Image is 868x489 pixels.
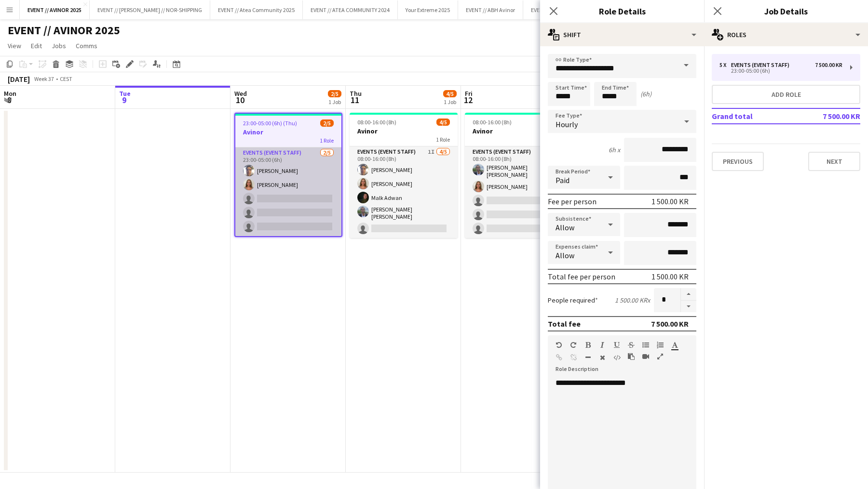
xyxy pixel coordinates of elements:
button: EVENT // ATEA COMMUNITY 2024 [303,0,398,19]
span: View [8,41,21,50]
span: 1 Role [320,137,334,144]
span: Thu [350,89,362,98]
span: Jobs [52,41,66,50]
span: 2/5 [328,90,341,97]
button: Text Color [671,341,678,349]
span: Paid [556,175,570,185]
h3: Avinor [350,127,458,135]
span: Allow [556,223,574,232]
app-job-card: 23:00-05:00 (6h) (Thu)2/5Avinor1 RoleEvents (Event Staff)2/523:00-05:00 (6h)[PERSON_NAME][PERSON_... [234,113,342,237]
button: Horizontal Line [584,354,591,361]
div: Events (Event Staff) [731,62,793,68]
app-card-role: Events (Event Staff)2I2/508:00-16:00 (8h)[PERSON_NAME] [PERSON_NAME][PERSON_NAME] [465,146,573,238]
div: 6h x [609,145,620,154]
span: 10 [233,94,247,106]
div: 1 500.00 KR x [615,296,650,304]
button: Your Extreme 2025 [398,0,458,19]
button: Undo [556,341,562,349]
app-job-card: 08:00-16:00 (8h)2/5Avinor1 RoleEvents (Event Staff)2I2/508:00-16:00 (8h)[PERSON_NAME] [PERSON_NAM... [465,113,573,238]
button: Strikethrough [628,341,635,349]
a: Comms [72,40,101,52]
button: HTML Code [613,354,620,361]
app-card-role: Events (Event Staff)1I4/508:00-16:00 (8h)[PERSON_NAME][PERSON_NAME]Malk Adwan[PERSON_NAME] [PERSO... [350,146,458,238]
h3: Job Details [704,5,868,17]
button: Paste as plain text [628,353,635,360]
label: People required [548,296,598,304]
span: 4/5 [436,119,450,126]
span: Mon [4,89,16,98]
td: Grand total [712,108,800,124]
span: 8 [2,94,16,106]
button: EVENT // Atea // TP2B [523,0,591,19]
span: Wed [234,89,247,98]
button: Decrease [681,301,696,313]
div: Total fee [548,319,581,329]
h3: Avinor [465,127,573,135]
div: 1 500.00 KR [651,272,689,281]
button: EVENT // Atea Community 2025 [210,0,303,19]
span: 2/5 [320,119,334,127]
a: View [4,40,25,52]
a: Jobs [48,40,70,52]
div: 1 Job [328,98,341,106]
div: Fee per person [548,197,597,206]
span: 08:00-16:00 (8h) [357,119,396,126]
span: Comms [76,41,97,50]
button: Clear Formatting [599,354,606,361]
span: Allow [556,251,574,260]
span: 12 [463,94,473,106]
div: (6h) [640,90,651,98]
span: Fri [465,89,473,98]
span: 9 [118,94,131,106]
span: 11 [348,94,362,106]
button: Italic [599,341,606,349]
button: Increase [681,288,696,301]
div: [DATE] [8,74,30,84]
span: 23:00-05:00 (6h) (Thu) [243,119,297,127]
span: Week 37 [32,75,56,82]
button: Ordered List [657,341,664,349]
span: 08:00-16:00 (8h) [473,119,512,126]
span: 4/5 [443,90,457,97]
button: Redo [570,341,577,349]
button: Insert video [642,353,649,360]
div: 1 500.00 KR [651,197,689,206]
h1: EVENT // AVINOR 2025 [8,23,120,38]
td: 7 500.00 KR [800,108,860,124]
app-card-role: Events (Event Staff)2/523:00-05:00 (6h)[PERSON_NAME][PERSON_NAME] [235,147,341,236]
div: 5 x [719,62,731,68]
a: Edit [27,40,46,52]
h3: Avinor [235,128,341,136]
div: Total fee per person [548,272,615,281]
span: Edit [31,41,42,50]
button: EVENT // [PERSON_NAME] // NOR-SHIPPING [90,0,210,19]
button: Underline [613,341,620,349]
button: Previous [712,152,764,171]
div: Roles [704,23,868,46]
span: 1 Role [436,136,450,143]
button: Fullscreen [657,353,664,360]
h3: Role Details [540,5,704,17]
div: 1 Job [444,98,456,106]
button: Bold [584,341,591,349]
span: Hourly [556,119,578,129]
div: 7 500.00 KR [651,319,689,329]
app-job-card: 08:00-16:00 (8h)4/5Avinor1 RoleEvents (Event Staff)1I4/508:00-16:00 (8h)[PERSON_NAME][PERSON_NAME... [350,113,458,238]
div: 7 500.00 KR [815,62,842,68]
div: 23:00-05:00 (6h) [719,68,842,73]
button: Next [808,152,860,171]
button: Unordered List [642,341,649,349]
button: EVENT // ABH Avinor [458,0,523,19]
span: Tue [119,89,131,98]
button: Add role [712,85,860,104]
button: EVENT // AVINOR 2025 [20,0,90,19]
div: Shift [540,23,704,46]
div: CEST [60,75,72,82]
